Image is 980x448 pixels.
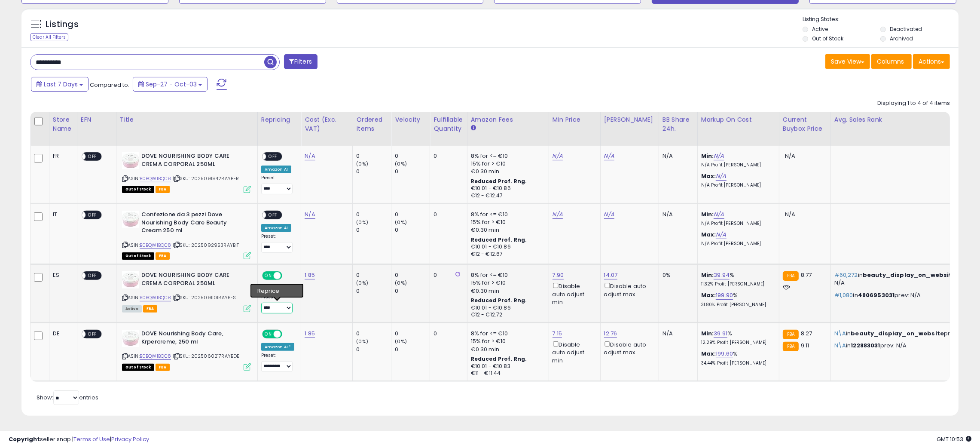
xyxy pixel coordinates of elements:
[53,271,70,279] div: ES
[471,279,542,287] div: 15% for > €10
[701,360,772,366] p: 34.44% Profit [PERSON_NAME]
[395,211,430,218] div: 0
[801,271,812,279] span: 8.77
[471,236,527,243] b: Reduced Prof. Rng.
[834,329,846,338] span: N\A
[803,15,959,24] p: Listing States:
[133,77,208,92] button: Sep-27 - Oct-03
[783,330,799,339] small: FBA
[604,340,652,356] div: Disable auto adjust max
[122,330,251,370] div: ASIN:
[701,271,772,287] div: %
[701,350,716,358] b: Max:
[140,242,171,249] a: B0BQW1BQC8
[122,271,251,311] div: ASIN:
[120,115,254,124] div: Title
[716,291,733,300] a: 199.90
[395,160,407,167] small: (0%)
[122,271,139,288] img: 31ipp5rC4LL._SL40_.jpg
[553,281,594,306] div: Disable auto adjust min
[140,294,171,301] a: B0BQW1BQC8
[553,271,564,279] a: 7.90
[434,271,460,279] div: 0
[851,341,880,350] span: 122883031
[471,330,542,338] div: 8% for <= €10
[662,115,694,133] div: BB Share 24h.
[395,287,430,295] div: 0
[471,115,545,124] div: Amazon Fees
[356,279,368,286] small: (0%)
[553,152,563,160] a: N/A
[553,340,594,364] div: Disable auto adjust min
[471,297,527,304] b: Reduced Prof. Rng.
[701,221,772,227] p: N/A Profit [PERSON_NAME]
[662,211,691,218] div: N/A
[395,168,430,175] div: 0
[122,152,251,192] div: ASIN:
[701,271,714,279] b: Min:
[85,272,99,279] span: OFF
[785,210,795,218] span: N/A
[471,243,542,251] div: €10.01 - €10.86
[701,182,772,188] p: N/A Profit [PERSON_NAME]
[53,152,70,160] div: FR
[305,152,315,160] a: N/A
[122,211,139,228] img: 31ipp5rC4LL._SL40_.jpg
[877,57,904,66] span: Columns
[31,77,89,92] button: Last 7 Days
[173,353,240,359] span: | SKU: 2025060217RAYBDE
[122,152,139,169] img: 31ipp5rC4LL._SL40_.jpg
[877,99,950,107] div: Displaying 1 to 4 of 4 items
[716,172,726,181] a: N/A
[261,294,295,313] div: Preset:
[53,115,73,133] div: Store Name
[434,115,463,133] div: Fulfillable Quantity
[701,329,714,338] b: Min:
[173,175,239,182] span: | SKU: 2025091842RAYBFR
[141,152,246,170] b: DOVE NOURISHING BODY CARE CREMA CORPORAL 250ML
[261,343,295,351] div: Amazon AI *
[701,302,772,308] p: 31.80% Profit [PERSON_NAME]
[85,331,99,338] span: OFF
[143,305,158,313] span: FBA
[471,185,542,192] div: €10.01 - €10.86
[356,271,391,279] div: 0
[471,124,476,132] small: Amazon Fees.
[716,350,733,358] a: 199.60
[812,25,828,33] label: Active
[471,152,542,160] div: 8% for <= €10
[471,271,542,279] div: 8% for <= €10
[701,152,714,160] b: Min:
[701,172,716,180] b: Max:
[834,291,853,299] span: #1,080
[662,152,691,160] div: N/A
[471,226,542,234] div: €0.30 min
[305,329,315,338] a: 1.85
[122,252,154,260] span: All listings that are currently out of stock and unavailable for purchase on Amazon
[471,287,542,295] div: €0.30 min
[356,226,391,234] div: 0
[471,192,542,199] div: €12 - €12.47
[701,210,714,218] b: Min:
[53,330,70,338] div: DE
[662,271,691,279] div: 0%
[471,251,542,258] div: €12 - €12.67
[261,115,298,124] div: Repricing
[356,160,368,167] small: (0%)
[701,281,772,287] p: 11.32% Profit [PERSON_NAME]
[173,294,236,301] span: | SKU: 2025091101RAYBES
[701,115,775,124] div: Markup on Cost
[701,230,716,239] b: Max:
[604,271,618,279] a: 14.07
[156,252,170,260] span: FBA
[471,178,527,185] b: Reduced Prof. Rng.
[434,211,460,218] div: 0
[834,342,971,350] p: in prev: N/A
[261,224,291,232] div: Amazon AI
[173,242,239,249] span: | SKU: 2025092953RAYBIT
[73,435,110,443] a: Terms of Use
[81,115,113,124] div: EFN
[395,152,430,160] div: 0
[604,210,614,219] a: N/A
[471,346,542,353] div: €0.30 min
